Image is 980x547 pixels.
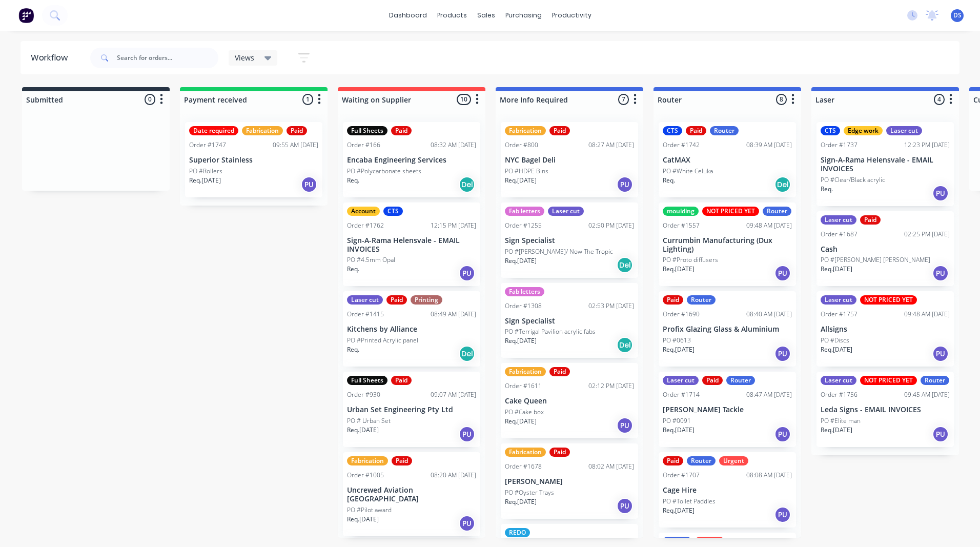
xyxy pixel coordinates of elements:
div: CTS [383,207,403,216]
p: NYC Bagel Deli [505,156,634,165]
div: Laser cutNOT PRICED YETOrder #175709:48 AM [DATE]AllsignsPO #DiscsReq.[DATE]PU [816,291,954,367]
div: Laser cut [886,126,922,135]
p: Sign-A-Rama Helensvale - EMAIL INVOICES [347,236,476,254]
p: Currumbin Manufacturing (Dux Lighting) [663,236,792,254]
div: 08:20 AM [DATE] [431,471,476,480]
div: Paid [549,126,570,135]
div: Router [763,207,791,216]
p: Req. [347,265,359,274]
div: NOT PRICED YET [860,376,917,385]
div: Workflow [31,52,73,64]
div: Paid [391,376,412,385]
div: Order #1714 [663,390,700,399]
div: Full SheetsPaidOrder #93009:07 AM [DATE]Urban Set Engineering Pty LtdPO # Urban SetReq.[DATE]PU [343,372,480,447]
p: PO #Discs [821,336,849,345]
p: Superior Stainless [189,156,318,165]
div: moulding [663,207,699,216]
div: Order #1308 [505,301,542,311]
div: Laser cut [821,295,856,305]
p: Sign Specialist [505,317,634,326]
p: Req. [DATE] [663,265,695,274]
p: PO #White Celuka [663,167,713,176]
div: Fab lettersLaser cutOrder #125502:50 PM [DATE]Sign SpecialistPO #[PERSON_NAME]/ Now The TropicReq... [501,202,638,278]
div: Router [726,376,755,385]
p: Req. [821,185,833,194]
div: Del [459,346,475,362]
p: Req. [DATE] [505,336,537,346]
div: Router [663,537,691,546]
p: Req. [347,345,359,354]
div: Printing [411,295,442,305]
p: PO #Oyster Trays [505,488,554,497]
div: Date required [189,126,238,135]
div: Del [774,176,791,193]
p: Req. [DATE] [189,176,221,185]
p: [PERSON_NAME] Tackle [663,406,792,414]
div: Order #1557 [663,221,700,230]
div: Fabrication [505,126,546,135]
p: Req. [DATE] [821,345,852,354]
div: Date requiredFabricationPaidOrder #174709:55 AM [DATE]Superior StainlessPO #RollersReq.[DATE]PU [185,122,322,197]
div: PU [932,185,949,201]
div: 09:48 AM [DATE] [904,310,950,319]
div: Laser cut [663,376,699,385]
p: PO #Cake box [505,408,544,417]
div: FabricationPaidOrder #161102:12 PM [DATE]Cake QueenPO #Cake boxReq.[DATE]PU [501,363,638,438]
div: Order #1762 [347,221,384,230]
div: PU [932,265,949,281]
div: Del [617,337,633,353]
p: CatMAX [663,156,792,165]
div: 09:48 AM [DATE] [746,221,792,230]
div: PU [617,417,633,434]
div: 02:50 PM [DATE] [588,221,634,230]
p: Req. [347,176,359,185]
div: Fabrication [505,367,546,376]
div: PU [774,346,791,362]
div: PU [932,426,949,442]
div: NOT PRICED YET [702,207,759,216]
div: Paid [391,126,412,135]
div: FabricationPaidOrder #167808:02 AM [DATE][PERSON_NAME]PO #Oyster TraysReq.[DATE]PU [501,443,638,519]
p: PO #[PERSON_NAME]/ Now The Tropic [505,247,613,256]
div: 09:07 AM [DATE] [431,390,476,399]
p: PO #Rollers [189,167,222,176]
div: Fabrication [347,456,388,465]
div: 08:39 AM [DATE] [746,140,792,150]
div: Paid [392,456,412,465]
input: Search for orders... [117,48,218,68]
div: PU [617,176,633,193]
div: AccountCTSOrder #176212:15 PM [DATE]Sign-A-Rama Helensvale - EMAIL INVOICESPO #4.5mm OpalReq.PU [343,202,480,287]
div: 08:49 AM [DATE] [431,310,476,319]
p: PO #HDPE Bins [505,167,548,176]
p: PO #Proto diffusers [663,255,718,265]
div: Laser cut [821,376,856,385]
p: [PERSON_NAME] [505,477,634,486]
div: Urgent [719,456,748,465]
span: Views [235,52,254,63]
div: Paid [549,448,570,457]
p: Req. [DATE] [347,426,379,435]
div: CTSPaidRouterOrder #174208:39 AM [DATE]CatMAXPO #White CelukaReq.Del [659,122,796,197]
div: Order #1005 [347,471,384,480]
div: Laser cutNOT PRICED YETRouterOrder #175609:45 AM [DATE]Leda Signs - EMAIL INVOICESPO #Elite manRe... [816,372,954,447]
div: purchasing [500,8,547,23]
p: PO #0091 [663,416,691,426]
div: PU [301,176,317,193]
div: Laser cutPaidRouterOrder #171408:47 AM [DATE][PERSON_NAME] TacklePO #0091Req.[DATE]PU [659,372,796,447]
p: Cash [821,245,950,254]
div: 08:08 AM [DATE] [746,471,792,480]
p: Req. [DATE] [505,417,537,426]
div: Full Sheets [347,126,387,135]
div: Order #1707 [663,471,700,480]
p: Req. [DATE] [821,426,852,435]
div: Order #1757 [821,310,857,319]
div: products [432,8,472,23]
div: 02:25 PM [DATE] [904,230,950,239]
p: Leda Signs - EMAIL INVOICES [821,406,950,414]
div: Order #1255 [505,221,542,230]
div: 08:40 AM [DATE] [746,310,792,319]
p: Cake Queen [505,397,634,406]
p: Uncrewed Aviation [GEOGRAPHIC_DATA] [347,486,476,503]
div: Router [687,295,716,305]
div: 02:53 PM [DATE] [588,301,634,311]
